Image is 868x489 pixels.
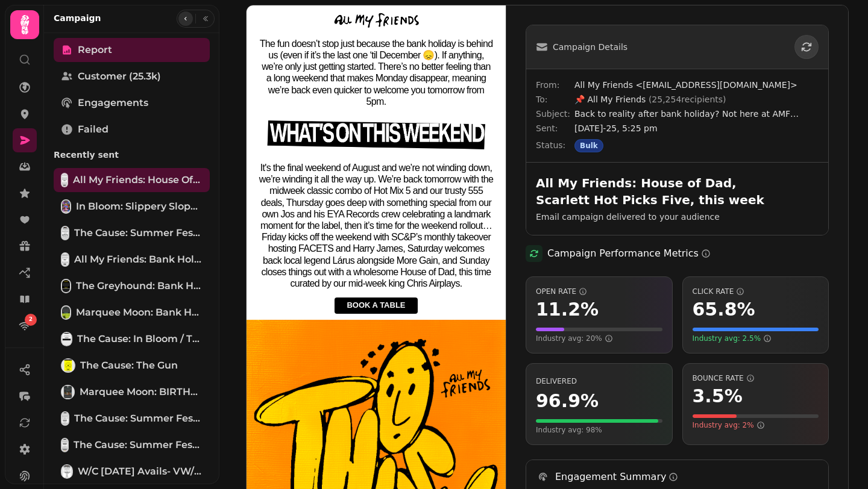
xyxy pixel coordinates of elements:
[62,174,67,186] img: All My Friends: House of Dad, Scarlett Hot Picks Five, this week
[54,327,210,351] a: The Cause: In Bloom / ThumbprintThe Cause: In Bloom / Thumbprint
[78,96,148,110] span: Engagements
[536,122,574,134] span: Sent:
[536,139,574,152] span: Status:
[62,386,74,398] img: Marquee Moon: BIRTHDAY
[78,464,203,479] span: W/C [DATE] Avails- VW/GH/Club
[536,390,599,412] span: 96.9 %
[693,373,819,383] span: Bounce Rate
[536,79,574,91] span: From:
[78,69,161,84] span: Customer (25.3k)
[54,354,210,378] a: The Cause: The GunThe Cause: The Gun
[76,279,203,293] span: The Greyhound: Bank Holiday Weekend
[553,41,627,53] span: Campaign Details
[54,38,210,62] a: Report
[78,43,112,57] span: Report
[536,211,819,223] p: Email campaign delivered to your audience
[536,377,577,385] span: Percentage of emails that were successfully delivered to recipients' inboxes. Higher is better.
[536,108,574,120] span: Subject:
[649,95,726,104] span: ( 25,254 recipients)
[77,332,203,346] span: The Cause: In Bloom / Thumbprint
[29,316,33,324] span: 2
[80,358,178,373] span: The Cause: The Gun
[54,117,210,142] a: Failed
[574,79,819,91] span: All My Friends <[EMAIL_ADDRESS][DOMAIN_NAME]>
[62,280,70,292] img: The Greyhound: Bank Holiday Weekend
[693,299,755,320] span: 65.8 %
[693,328,819,331] div: Visual representation of your click rate (65.8%) compared to a scale of 20%. The fuller the bar, ...
[536,334,613,343] span: Industry avg: 20%
[536,93,574,105] span: To:
[54,433,210,457] a: The Cause: Summer Fest, Halloween & MYE, MM, Slippery SlopesThe Cause: Summer Fest, [DATE] & MYE,...
[693,420,765,430] span: Industry avg: 2%
[13,314,37,338] a: 2
[54,406,210,431] a: The Cause: Summer Fest, Halloween, MM birthday [clone]The Cause: Summer Fest, [DATE], MM birthday...
[555,470,678,484] h3: Engagement Summary
[54,12,101,24] h2: Campaign
[62,333,71,345] img: The Cause: In Bloom / Thumbprint
[536,328,662,331] div: Visual representation of your open rate (11.2%) compared to a scale of 50%. The fuller the bar, t...
[73,173,203,187] span: All My Friends: House of Dad, Scarlett Hot Picks Five, this week
[76,305,203,320] span: Marquee Moon: Bank Holiday Weekend
[54,274,210,298] a: The Greyhound: Bank Holiday WeekendThe Greyhound: Bank Holiday Weekend
[54,301,210,325] a: Marquee Moon: Bank Holiday WeekendMarquee Moon: Bank Holiday Weekend
[54,195,210,219] a: In Bloom: Slippery Slopes time changeIn Bloom: Slippery Slopes time change
[574,108,819,120] span: Back to reality after bank holiday? Not here at AMF…
[574,139,603,152] div: Bulk
[74,438,203,452] span: The Cause: Summer Fest, [DATE] & MYE, MM, Slippery Slopes
[536,425,602,435] span: Your delivery rate is below the industry average of 98%. Consider cleaning your email list.
[62,439,68,451] img: The Cause: Summer Fest, Halloween & MYE, MM, Slippery Slopes
[74,411,203,426] span: The Cause: Summer Fest, [DATE], MM birthday [clone]
[62,466,72,478] img: W/C 11 Aug Avails- VW/GH/Club
[54,91,210,115] a: Engagements
[693,385,743,407] span: 3.5 %
[693,414,819,418] div: Visual representation of your bounce rate (3.5%). For bounce rate, LOWER is better. The bar is re...
[693,287,819,296] span: Click Rate
[78,122,108,137] span: Failed
[54,459,210,484] a: W/C 11 Aug Avails- VW/GH/ClubW/C [DATE] Avails- VW/GH/Club
[536,287,662,296] span: Open Rate
[54,221,210,245] a: The Cause: Summer Fest & Slippery Slopes [copy]The Cause: Summer Fest & Slippery Slopes [copy]
[54,64,210,89] a: Customer (25.3k)
[693,334,772,343] span: Industry avg: 2.5%
[80,385,203,399] span: Marquee Moon: BIRTHDAY
[76,199,203,214] span: In Bloom: Slippery Slopes time change
[54,380,210,404] a: Marquee Moon: BIRTHDAYMarquee Moon: BIRTHDAY
[62,413,68,425] img: The Cause: Summer Fest, Halloween, MM birthday [clone]
[547,246,711,261] h2: Campaign Performance Metrics
[62,201,70,213] img: In Bloom: Slippery Slopes time change
[74,252,203,267] span: All My Friends: Bank Holiday Weekend & House of Dad
[536,299,599,320] span: 11.2 %
[54,248,210,272] a: All My Friends: Bank Holiday Weekend & House of DadAll My Friends: Bank Holiday Weekend & House o...
[54,168,210,192] a: All My Friends: House of Dad, Scarlett Hot Picks Five, this weekAll My Friends: House of Dad, Sca...
[574,95,726,104] span: 📌 All My Friends
[536,175,767,208] h2: All My Friends: House of Dad, Scarlett Hot Picks Five, this week
[54,144,210,166] p: Recently sent
[62,307,70,319] img: Marquee Moon: Bank Holiday Weekend
[62,227,68,239] img: The Cause: Summer Fest & Slippery Slopes [copy]
[574,122,819,134] span: [DATE]-25, 5:25 pm
[62,360,74,372] img: The Cause: The Gun
[536,419,662,423] div: Visual representation of your delivery rate (96.9%). The fuller the bar, the better.
[62,254,68,266] img: All My Friends: Bank Holiday Weekend & House of Dad
[74,226,203,240] span: The Cause: Summer Fest & Slippery Slopes [copy]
